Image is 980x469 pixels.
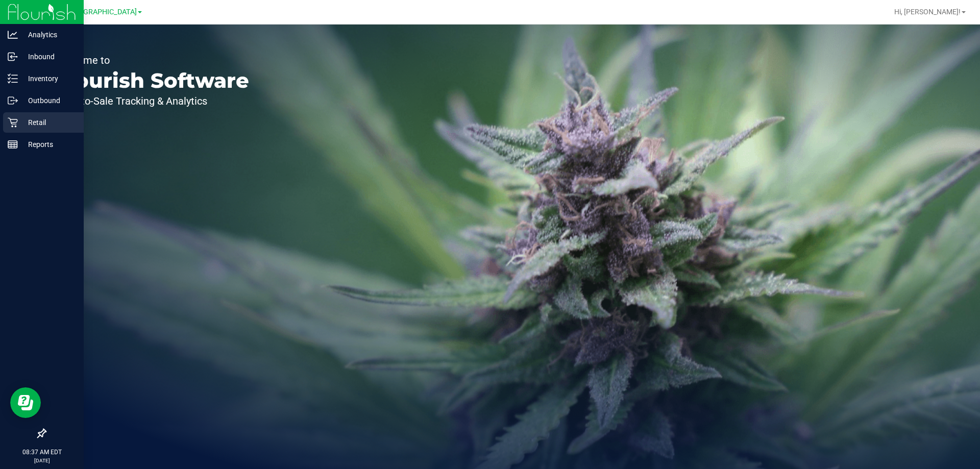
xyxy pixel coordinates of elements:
[10,387,41,418] iframe: Resource center
[8,52,18,62] inline-svg: Inbound
[18,94,79,107] p: Outbound
[8,117,18,128] inline-svg: Retail
[5,448,79,457] p: 08:37 AM EDT
[5,457,79,464] p: [DATE]
[55,96,249,106] p: Seed-to-Sale Tracking & Analytics
[18,72,79,85] p: Inventory
[18,116,79,129] p: Retail
[55,70,249,91] p: Flourish Software
[18,138,79,151] p: Reports
[894,8,961,16] span: Hi, [PERSON_NAME]!
[67,8,137,16] span: [GEOGRAPHIC_DATA]
[55,55,249,65] p: Welcome to
[8,30,18,40] inline-svg: Analytics
[8,95,18,106] inline-svg: Outbound
[8,73,18,84] inline-svg: Inventory
[18,29,79,41] p: Analytics
[18,51,79,63] p: Inbound
[8,139,18,150] inline-svg: Reports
